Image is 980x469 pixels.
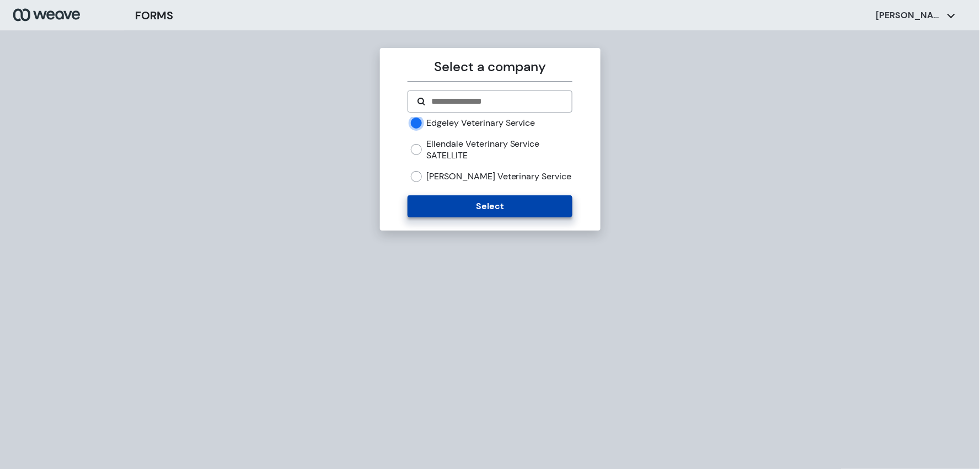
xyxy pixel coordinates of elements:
[135,7,173,24] h3: FORMS
[430,95,563,108] input: Search
[426,170,572,183] label: [PERSON_NAME] Veterinary Service
[408,195,572,217] button: Select
[408,57,572,77] p: Select a company
[426,138,572,162] label: Ellendale Veterinary Service SATELLITE
[876,9,942,22] p: [PERSON_NAME]
[426,117,535,129] label: Edgeley Veterinary Service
